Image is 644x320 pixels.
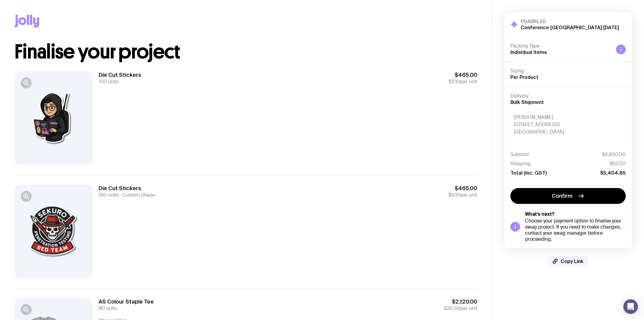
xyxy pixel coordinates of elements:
[449,79,477,85] span: per unit
[444,305,460,311] span: $26.50
[99,71,141,79] h3: Die Cut Stickers
[449,185,477,192] span: $465.00
[552,192,572,200] span: Confirm
[449,192,460,198] span: $3.10
[99,78,119,85] span: 150 units
[449,78,460,85] span: $3.10
[521,18,619,24] h3: P9ABRL55
[99,305,117,311] span: 80 units
[548,256,588,267] button: Copy Link
[600,170,626,176] span: $5,404.85
[510,188,626,204] button: Confirm
[15,42,477,62] h1: Finalise your project
[525,211,626,217] h5: What’s next?
[99,192,119,198] span: 150 units
[602,151,626,158] span: $4,850.00
[444,305,477,311] span: per unit
[561,258,583,264] span: Copy Link
[510,68,626,74] h4: Sizing
[449,192,477,198] span: per unit
[119,192,155,198] span: Custom Shape
[449,71,477,79] span: $465.00
[510,93,626,99] h4: Delivery
[623,299,638,314] div: Open Intercom Messenger
[510,110,567,139] div: [PERSON_NAME] [STREET_ADDRESS] [GEOGRAPHIC_DATA]
[510,99,544,105] span: Bulk Shipment
[99,298,154,305] h3: AS Colour Staple Tee
[444,298,477,305] span: $2,120.00
[521,24,619,30] h2: Conference [GEOGRAPHIC_DATA] [DATE]
[99,185,155,192] h3: Die Cut Stickers
[510,161,530,167] span: Shipping
[525,218,626,242] div: Choose your payment option to finalise your swag project. If you need to make changes, contact yo...
[510,170,547,176] span: Total (inc. GST)
[510,49,547,55] span: Individual Items
[510,74,538,80] span: Per Product
[610,161,626,167] span: $63.50
[510,43,611,49] h4: Packing Type
[510,151,529,158] span: Subtotal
